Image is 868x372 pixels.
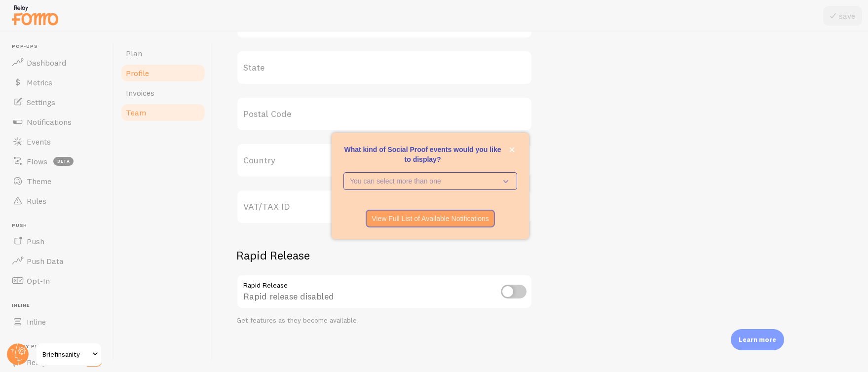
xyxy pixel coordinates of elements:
a: Rules [6,191,108,211]
span: Flows [27,156,47,166]
p: What kind of Social Proof events would you like to display? [343,145,517,164]
a: Inline [6,312,108,332]
div: Learn more [731,329,784,350]
h2: Rapid Release [236,248,532,263]
span: Inline [12,302,108,309]
a: Flows beta [6,151,108,171]
div: What kind of Social Proof events would you like to display? [332,133,529,239]
span: Push [27,236,44,246]
span: Events [27,137,51,147]
span: Plan [126,48,142,58]
p: Learn more [739,335,776,344]
a: Notifications [6,112,108,132]
button: You can select more than one [343,172,517,190]
label: State [236,50,532,85]
span: Metrics [27,77,52,87]
a: Events [6,132,108,151]
span: Push [12,223,108,229]
span: Notifications [27,117,72,127]
a: Plan [120,43,206,63]
span: Push Data [27,256,64,266]
span: Profile [126,68,149,78]
a: Theme [6,171,108,191]
label: VAT/TAX ID [236,189,532,224]
div: Get features as they become available [236,316,532,325]
label: Country [236,143,532,178]
span: Briefinsanity [42,348,89,360]
div: Rapid release disabled [236,274,532,310]
span: beta [53,157,74,166]
span: Invoices [126,88,154,98]
a: Settings [6,92,108,112]
button: close, [507,145,517,155]
a: Push Data [6,251,108,271]
p: View Full List of Available Notifications [372,214,489,223]
span: Settings [27,97,55,107]
span: Opt-In [27,276,50,286]
img: fomo-relay-logo-orange.svg [10,2,60,28]
button: View Full List of Available Notifications [366,210,495,227]
a: Opt-In [6,271,108,291]
a: Metrics [6,73,108,92]
span: Dashboard [27,58,66,68]
span: Pop-ups [12,43,108,50]
a: Profile [120,63,206,83]
span: Theme [27,176,51,186]
a: Push [6,231,108,251]
span: Rules [27,196,46,206]
a: Invoices [120,83,206,103]
label: Postal Code [236,97,532,131]
span: Team [126,108,146,117]
a: Dashboard [6,53,108,73]
a: Team [120,103,206,122]
a: Briefinsanity [36,342,102,366]
p: You can select more than one [350,176,497,186]
span: Inline [27,317,46,327]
